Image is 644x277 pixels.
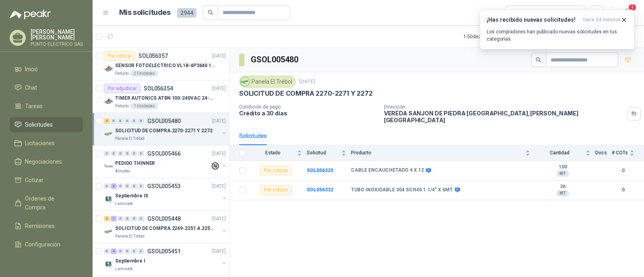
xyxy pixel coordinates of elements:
[147,183,181,189] p: GSOL005453
[104,214,227,240] a: 3 1 0 0 0 0 GSOL005448[DATE] Company LogoSOLICITUD DE COMPRA 2249-2251 A 2256-2258 Y 2262Panela E...
[384,110,624,123] p: VEREDA SANJON DE PIEDRA [GEOGRAPHIC_DATA] , [PERSON_NAME][GEOGRAPHIC_DATA]
[115,201,133,207] p: Laminate
[536,57,541,63] span: search
[147,151,181,156] p: GSOL005466
[351,150,524,156] span: Producto
[612,145,644,161] th: # COTs
[115,168,130,174] p: Almatec
[138,53,168,59] p: SOL056357
[25,139,55,148] span: Licitaciones
[25,102,43,111] span: Tareas
[487,16,580,23] h3: ¡Has recibido nuevas solicitudes!
[131,216,137,222] div: 0
[93,48,229,80] a: Por cotizarSOL056357[DATE] Company LogoSENSOR FOTOELECTRICO VL18-4P3640 10-30Patojito2 Unidades
[612,186,634,194] b: 0
[10,62,83,77] a: Inicio
[115,135,144,142] p: Panela El Trébol
[138,118,144,124] div: 0
[144,86,173,91] p: SOL056354
[115,70,129,77] p: Patojito
[628,4,637,11] span: 1
[612,150,628,156] span: # COTs
[25,176,43,185] span: Cotizar
[25,120,53,129] span: Solicitudes
[118,151,124,156] div: 0
[111,118,117,124] div: 0
[535,150,584,156] span: Cantidad
[104,96,114,106] img: Company Logo
[138,248,144,254] div: 0
[25,240,60,249] span: Configuración
[239,131,267,140] div: Solicitudes
[104,129,114,139] img: Company Logo
[104,151,110,156] div: 0
[535,164,590,170] b: 100
[138,151,144,156] div: 0
[556,170,569,177] div: MT
[115,225,215,232] p: SOLICITUD DE COMPRA 2249-2251 A 2256-2258 Y 2262
[10,172,83,188] a: Cotizar
[111,151,117,156] div: 0
[115,192,148,200] p: Septiembre III
[115,266,133,272] p: Laminate
[104,84,140,93] div: Por adjudicar
[104,51,135,61] div: Por cotizar
[299,78,315,86] p: [DATE]
[104,246,227,272] a: 0 4 0 0 0 0 GSOL005451[DATE] Company LogoSeptiembre ILaminate
[131,248,137,254] div: 0
[118,216,124,222] div: 0
[351,145,535,161] th: Producto
[10,80,83,95] a: Chat
[104,259,114,269] img: Company Logo
[104,183,110,189] div: 0
[104,227,114,236] img: Company Logo
[124,118,130,124] div: 0
[104,248,110,254] div: 0
[130,70,158,77] div: 2 Unidades
[25,194,75,212] span: Órdenes de Compra
[115,160,155,167] p: PEDIDO THINNER
[104,181,227,207] a: 0 3 0 0 0 0 GSOL005453[DATE] Company LogoSeptiembre IIILaminate
[104,116,227,142] a: 2 0 0 0 0 0 GSOL005480[DATE] Company LogoSOLICITUD DE COMPRA 2270-2271 Y 2272Panela El Trébol
[124,248,130,254] div: 0
[10,135,83,151] a: Licitaciones
[487,28,627,43] p: Los compradores han publicado nuevas solicitudes en tus categorías.
[138,183,144,189] div: 0
[10,154,83,169] a: Negociaciones
[118,118,124,124] div: 0
[239,76,296,88] div: Panela El Trébol
[260,166,292,175] div: Por cotizar
[260,185,292,195] div: Por cotizar
[115,257,145,265] p: Septiembre I
[111,216,117,222] div: 1
[307,168,333,173] a: SOL056325
[10,191,83,215] a: Órdenes de Compra
[239,89,373,98] p: SOLICITUD DE COMPRA 2270-2271 Y 2272
[93,80,229,113] a: Por adjudicarSOL056354[DATE] Company LogoTIMER AUTONICS AT8N 100-240VAC 24-240VDPatojito1 Unidades
[115,62,215,70] p: SENSOR FOTOELECTRICO VL18-4P3640 10-30
[10,10,51,19] img: Logo peakr
[119,7,171,18] h1: Mis solicitudes
[147,118,181,124] p: GSOL005480
[556,190,569,197] div: MT
[612,167,634,174] b: 0
[25,157,62,166] span: Negociaciones
[251,53,299,66] h3: GSOL005480
[104,64,114,74] img: Company Logo
[250,150,295,156] span: Estado
[124,151,130,156] div: 0
[463,30,516,43] div: 1 - 50 de 2593
[147,248,181,254] p: GSOL005451
[31,42,83,47] p: PUNTO ELECTRICO SAS
[10,237,83,252] a: Configuración
[118,183,124,189] div: 0
[307,150,340,156] span: Solicitud
[307,187,333,193] b: SOL056332
[115,233,144,240] p: Panela El Trébol
[212,150,226,158] p: [DATE]
[212,85,226,92] p: [DATE]
[212,117,226,125] p: [DATE]
[131,183,137,189] div: 0
[212,248,226,255] p: [DATE]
